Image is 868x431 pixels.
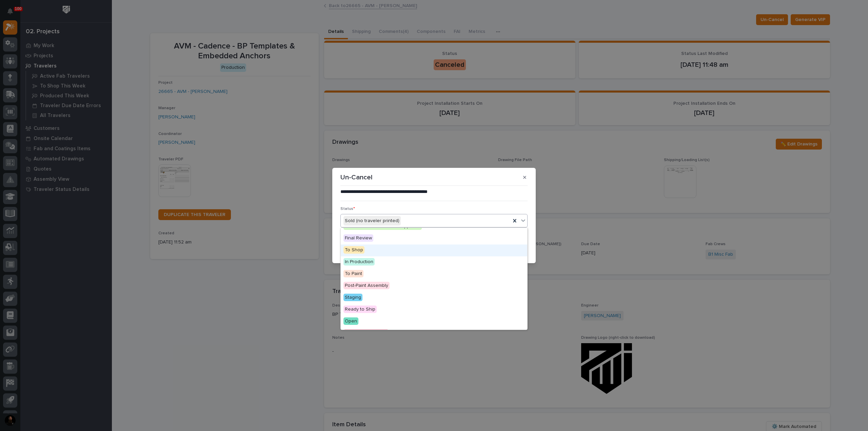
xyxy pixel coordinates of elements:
[343,216,401,226] div: Sold (no traveler printed)
[343,329,389,337] span: Ready to Complete
[341,233,527,244] div: Final Review
[341,328,527,339] div: Ready to Complete
[343,258,375,266] span: In Production
[341,292,527,304] div: Staging
[343,294,362,301] span: Staging
[343,306,377,313] span: Ready to Ship
[341,316,527,328] div: Open
[341,280,527,292] div: Post-Paint Assembly
[343,270,363,277] span: To Paint
[340,207,355,211] span: Status
[341,304,527,316] div: Ready to Ship
[341,256,527,268] div: In Production
[343,246,364,254] span: To Shop
[343,317,358,325] span: Open
[340,173,373,181] p: Un-Cancel
[341,268,527,280] div: To Paint
[343,234,373,242] span: Final Review
[343,222,422,230] span: Sales Review / Customer Approval
[341,244,527,256] div: To Shop
[343,282,390,289] span: Post-Paint Assembly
